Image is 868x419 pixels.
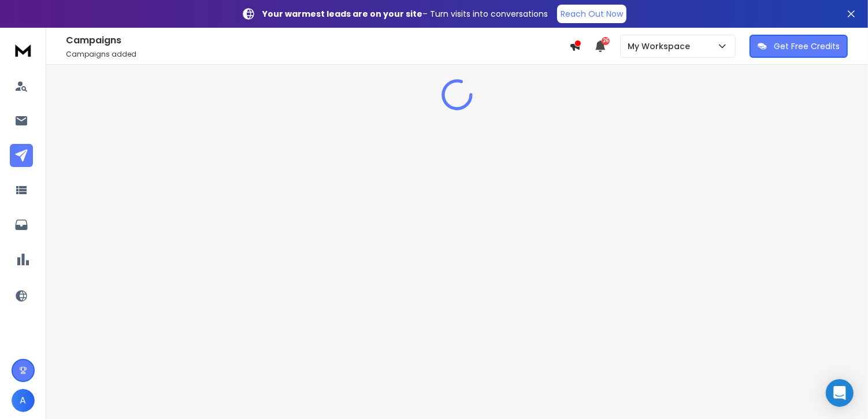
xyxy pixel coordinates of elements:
a: Reach Out Now [557,5,626,23]
button: A [12,389,35,412]
p: Campaigns added [66,50,569,59]
p: Get Free Credits [774,40,840,52]
p: Reach Out Now [561,8,623,20]
span: 26 [602,37,610,45]
button: Get Free Credits [750,35,848,58]
p: My Workspace [628,40,695,52]
img: logo [12,39,35,61]
p: – Turn visits into conversations [262,8,548,20]
div: Open Intercom Messenger [826,379,854,407]
strong: Your warmest leads are on your site [262,8,422,20]
h1: Campaigns [66,34,569,47]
